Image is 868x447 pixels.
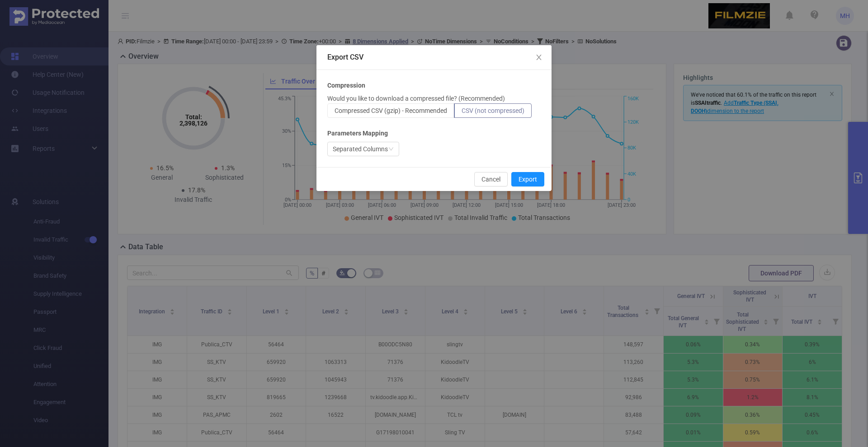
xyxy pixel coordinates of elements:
[327,94,505,103] p: Would you like to download a compressed file? (Recommended)
[333,142,388,156] div: Separated Columns
[335,107,447,114] span: Compressed CSV (gzip) - Recommended
[327,52,541,62] div: Export CSV
[327,129,388,138] b: Parameters Mapping
[462,107,524,114] span: CSV (not compressed)
[388,146,394,153] i: icon: down
[535,54,542,61] i: icon: close
[526,45,552,70] button: Close
[474,172,508,186] button: Cancel
[327,81,365,90] b: Compression
[511,172,544,186] button: Export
